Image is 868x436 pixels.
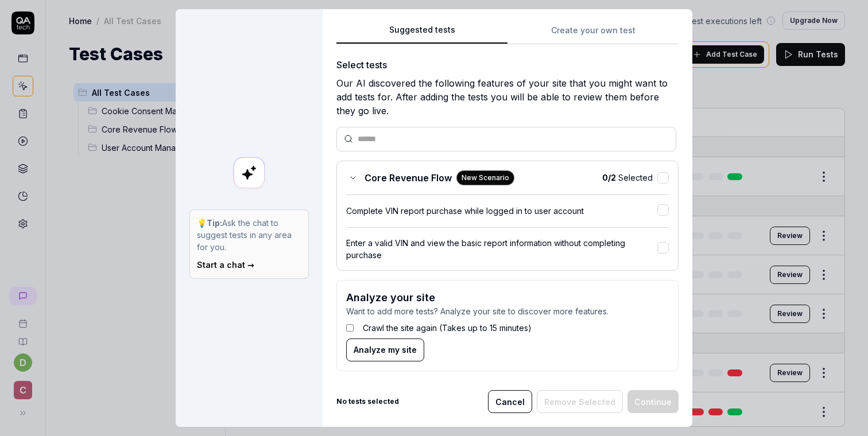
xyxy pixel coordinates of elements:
button: Analyze my site [346,338,424,361]
span: Core Revenue Flow [365,171,452,185]
span: Selected [602,172,653,184]
p: Want to add more tests? Analyze your site to discover more features. [346,305,669,317]
button: Remove Selected [537,390,623,413]
a: Start a chat → [197,260,254,270]
b: No tests selected [336,396,399,407]
span: Analyze my site [354,344,417,356]
div: Our AI discovered the following features of your site that you might want to add tests for. After... [336,76,679,118]
b: 0 / 2 [602,173,616,182]
p: 💡 Ask the chat to suggest tests in any area for you. [197,217,301,253]
div: Select tests [336,58,679,72]
button: Suggested tests [336,24,507,44]
h3: Analyze your site [346,290,669,305]
button: Cancel [488,390,532,413]
button: Create your own test [507,24,679,44]
label: Crawl the site again (Takes up to 15 minutes) [363,322,532,334]
div: Complete VIN report purchase while logged in to user account [346,205,657,217]
div: Enter a valid VIN and view the basic report information without completing purchase [346,237,657,261]
div: New Scenario [456,170,514,185]
button: Continue [627,390,679,413]
strong: Tip: [207,218,222,228]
